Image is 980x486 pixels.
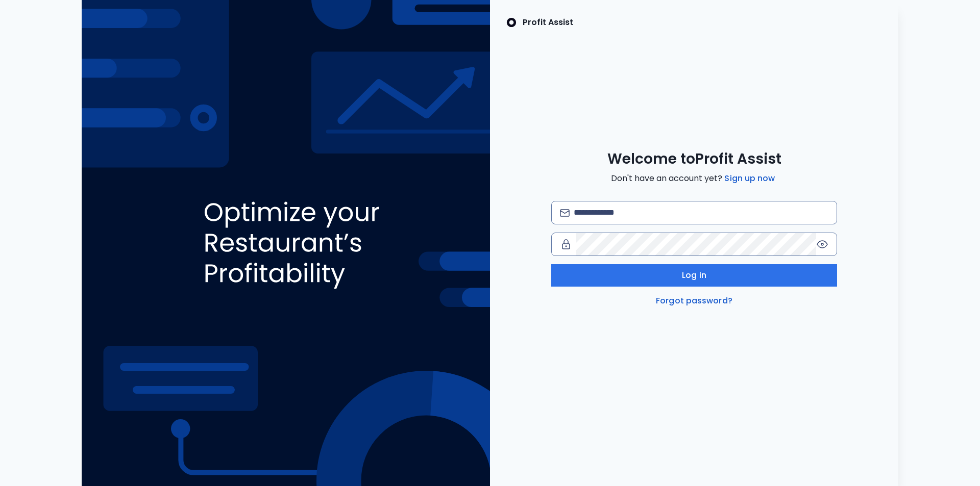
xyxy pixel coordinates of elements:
[523,16,573,29] p: Profit Assist
[654,295,734,307] a: Forgot password?
[682,269,706,282] span: Log in
[506,16,517,29] img: SpotOn Logo
[611,172,777,185] span: Don't have an account yet?
[722,172,777,185] a: Sign up now
[551,264,837,287] button: Log in
[560,209,570,217] img: email
[607,150,781,168] span: Welcome to Profit Assist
